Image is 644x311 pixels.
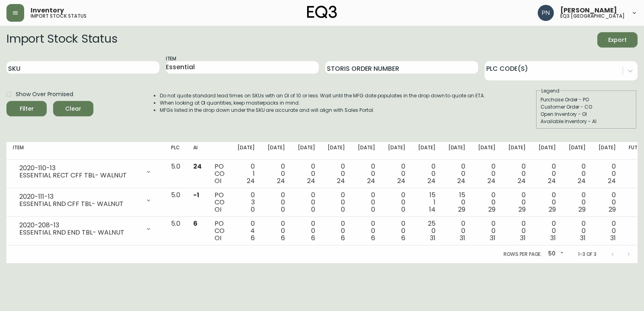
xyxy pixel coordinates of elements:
span: 29 [578,205,586,214]
div: 0 0 [418,163,436,185]
li: Do not quote standard lead times on SKUs with an OI of 10 or less. Wait until the MFG date popula... [160,92,485,99]
img: logo [307,6,337,19]
th: AI [187,142,208,160]
th: Item [6,142,165,160]
span: 24 [397,176,405,185]
span: 6 [311,233,315,243]
li: When looking at OI quantities, keep masterpacks in mind. [160,99,485,107]
div: 0 0 [298,163,315,185]
span: 6 [193,219,198,228]
span: 6 [371,233,375,243]
div: 0 0 [508,192,526,213]
div: 0 0 [298,192,315,213]
div: 0 0 [388,220,405,242]
div: 2020-111-13ESSENTIAL RND CFF TBL- WALNUT [13,192,158,209]
div: 0 0 [599,220,616,242]
span: 29 [458,205,465,214]
div: Filter [20,104,34,114]
span: 31 [550,233,556,243]
span: 24 [277,176,285,185]
span: 0 [251,205,255,214]
div: 0 0 [328,163,345,185]
div: 15 1 [418,192,436,213]
div: 0 0 [358,220,375,242]
span: 0 [401,205,405,214]
div: 0 0 [328,220,345,242]
span: 6 [341,233,345,243]
span: 0 [311,205,315,214]
h5: eq3 [GEOGRAPHIC_DATA] [560,14,625,19]
div: 0 4 [237,220,255,242]
p: Rows per page: [504,251,542,258]
li: MFGs listed in the drop down under the SKU are accurate and will align with Sales Portal. [160,107,485,114]
div: 2020-208-13 [19,222,140,229]
div: 0 0 [328,192,345,213]
div: 0 0 [599,163,616,185]
div: 0 0 [358,163,375,185]
span: 6 [251,233,255,243]
div: ESSENTIAL RND END TBL- WALNUT [19,229,140,236]
div: 0 0 [569,163,586,185]
span: Show Over Promised [16,90,73,99]
span: OI [215,233,221,243]
span: 31 [520,233,526,243]
div: 0 0 [478,220,495,242]
div: 2020-111-13 [19,193,140,200]
td: 5.0 [165,188,187,217]
span: 6 [401,233,405,243]
div: Purchase Order - PO [541,96,632,103]
span: 24 [337,176,345,185]
div: 0 0 [478,192,495,213]
span: 31 [430,233,436,243]
div: 0 0 [268,163,285,185]
div: 15 0 [448,192,466,213]
span: 29 [488,205,495,214]
th: [DATE] [562,142,592,160]
div: 0 0 [478,163,495,185]
div: 0 3 [237,192,255,213]
th: [DATE] [502,142,532,160]
span: 29 [549,205,556,214]
div: 0 0 [298,220,315,242]
span: 0 [371,205,375,214]
td: 5.0 [165,217,187,245]
span: 31 [460,233,465,243]
span: Clear [60,104,87,114]
h2: Import Stock Status [6,32,117,47]
div: 0 0 [569,220,586,242]
button: Export [597,32,638,47]
span: 29 [609,205,616,214]
button: Filter [6,101,47,116]
span: 24 [548,176,556,185]
div: 0 0 [539,220,556,242]
button: Clear [53,101,93,116]
div: 0 0 [508,220,526,242]
div: 0 0 [508,163,526,185]
th: [DATE] [412,142,442,160]
th: [DATE] [592,142,622,160]
span: Inventory [31,7,64,14]
div: Open Inventory - OI [541,111,632,118]
span: 0 [281,205,285,214]
span: 0 [341,205,345,214]
span: OI [215,176,221,185]
img: 496f1288aca128e282dab2021d4f4334 [538,5,554,21]
div: PO CO [215,163,225,185]
span: 24 [247,176,255,185]
span: 24 [578,176,586,185]
th: [DATE] [351,142,382,160]
div: ESSENTIAL RND CFF TBL- WALNUT [19,200,140,208]
div: 0 0 [268,220,285,242]
div: ESSENTIAL RECT CFF TBL- WALNUT [19,172,140,179]
div: PO CO [215,220,225,242]
th: [DATE] [291,142,322,160]
div: PO CO [215,192,225,213]
div: Customer Order - CO [541,103,632,111]
div: 0 1 [237,163,255,185]
span: 14 [429,205,436,214]
span: 24 [193,162,202,171]
div: 2020-208-13ESSENTIAL RND END TBL- WALNUT [13,220,158,238]
span: 29 [518,205,526,214]
span: 31 [610,233,616,243]
span: -1 [193,190,199,200]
